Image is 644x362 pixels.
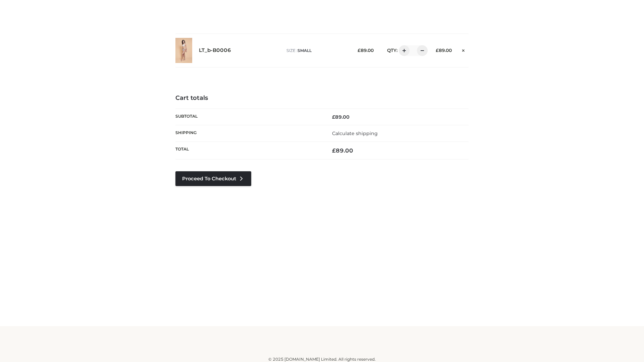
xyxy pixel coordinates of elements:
a: Proceed to Checkout [175,171,251,186]
div: QTY: [380,45,425,56]
th: Subtotal [175,109,322,125]
span: £ [332,147,336,154]
bdi: 89.00 [358,48,374,53]
span: £ [436,48,439,53]
span: SMALL [298,48,312,53]
th: Shipping [175,125,322,141]
bdi: 89.00 [436,48,452,53]
span: £ [332,114,335,120]
a: Calculate shipping [332,130,378,136]
h4: Cart totals [175,95,469,102]
p: size : [286,48,347,54]
span: £ [358,48,361,53]
bdi: 89.00 [332,114,350,120]
a: Remove this item [459,45,469,54]
a: LT_b-B0006 [199,47,231,54]
th: Total [175,142,322,160]
bdi: 89.00 [332,147,353,154]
